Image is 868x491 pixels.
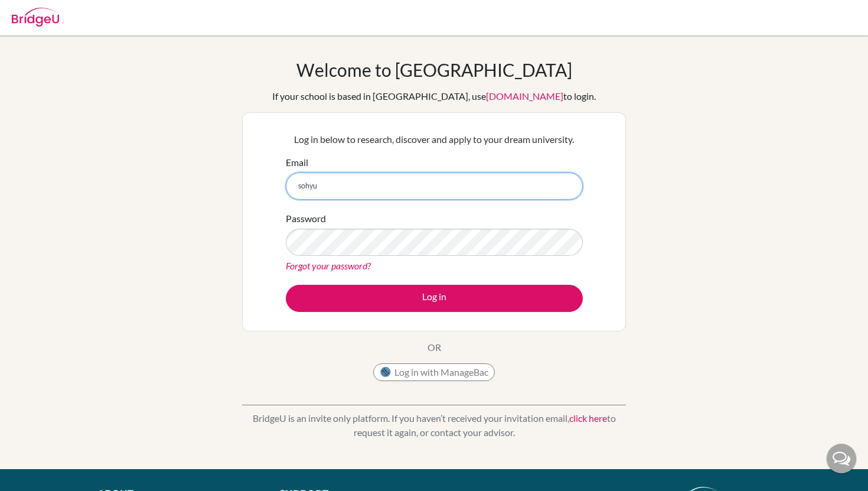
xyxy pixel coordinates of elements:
[25,8,62,19] span: 고객센터
[286,285,583,312] button: Log in
[296,59,572,80] h1: Welcome to [GEOGRAPHIC_DATA]
[286,132,583,147] p: Log in below to research, discover and apply to your dream university.
[373,363,495,381] button: Log in with ManageBac
[428,340,441,355] p: OR
[286,155,308,170] label: Email
[486,90,563,102] a: [DOMAIN_NAME]
[272,89,596,103] div: If your school is based in [GEOGRAPHIC_DATA], use to login.
[286,260,371,271] a: Forgot your password?
[569,412,607,424] a: click here
[12,8,59,27] img: Bridge-U
[242,411,626,440] p: BridgeU is an invite only platform. If you haven’t received your invitation email, to request it ...
[286,212,326,226] label: Password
